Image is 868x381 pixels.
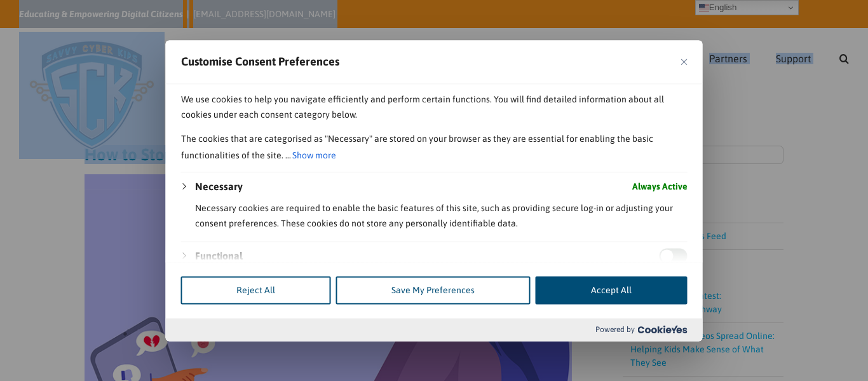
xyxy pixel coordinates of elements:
[181,54,339,69] span: Customise Consent Preferences
[181,92,688,122] p: We use cookies to help you navigate efficiently and perform certain functions. You will find deta...
[632,179,688,194] span: Always Active
[195,179,243,194] button: Necessary
[166,318,703,341] div: Powered by
[336,276,531,304] button: Save My Preferences
[681,59,688,65] img: Close
[195,200,688,231] p: Necessary cookies are required to enable the basic features of this site, such as providing secur...
[536,276,688,304] button: Accept All
[638,326,688,334] img: Cookieyes logo
[181,131,688,164] p: The cookies that are categorised as "Necessary" are stored on your browser as they are essential ...
[291,146,337,164] button: Show more
[181,276,331,304] button: Reject All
